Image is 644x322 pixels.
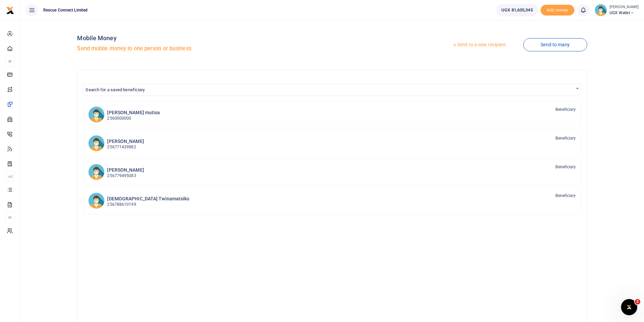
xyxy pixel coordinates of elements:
span: Rescue Connect Limited [41,7,90,13]
h6: [PERSON_NAME] [107,167,144,173]
img: PMm [88,106,104,123]
span: 2 [635,299,640,304]
span: UGX Wallet [610,10,639,16]
li: Ac [5,171,15,182]
li: M [5,212,15,223]
h6: [DEMOGRAPHIC_DATA] Twinamatsiko [107,196,189,202]
a: DT [DEMOGRAPHIC_DATA] Twinamatsiko 256788610199 Beneficiary [83,187,581,214]
li: M [5,56,15,67]
p: 256771439882 [107,144,144,150]
a: UGX 81,635,345 [496,4,538,16]
h6: [PERSON_NAME] [107,139,144,144]
iframe: Intercom live chat [621,299,637,315]
a: KM [PERSON_NAME] 256779495083 Beneficiary [83,158,581,185]
img: PN [88,135,104,151]
a: PMm [PERSON_NAME] mutisa 2560000000 Beneficiary [83,101,581,128]
span: Beneficiary [555,193,576,199]
span: Beneficiary [555,135,576,141]
span: Beneficiary [555,164,576,170]
h5: Send mobile money to one person or business [77,45,329,52]
li: Wallet ballance [494,4,540,16]
a: Add money [541,7,574,12]
h4: Mobile Money [77,34,329,42]
img: logo-small [6,6,14,15]
a: Send to a new recipient [435,39,523,51]
small: [PERSON_NAME] [610,4,639,10]
a: PN [PERSON_NAME] 256771439882 Beneficiary [83,130,581,157]
span: Search for a saved beneficiary [82,84,581,96]
p: 256788610199 [107,201,189,208]
p: 256779495083 [107,173,144,179]
img: DT [88,193,104,209]
span: Search for a saved beneficiary [86,87,145,92]
span: Add money [541,5,574,16]
img: KM [88,164,104,180]
img: profile-user [595,4,607,16]
span: UGX 81,635,345 [501,7,532,14]
span: Search for a saved beneficiary [83,84,580,95]
h6: [PERSON_NAME] mutisa [107,110,160,116]
a: profile-user [PERSON_NAME] UGX Wallet [595,4,639,16]
p: 2560000000 [107,115,160,122]
a: Send to many [523,38,587,51]
a: logo-small logo-large logo-large [6,7,14,13]
span: Beneficiary [555,106,576,113]
li: Toup your wallet [541,5,574,16]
